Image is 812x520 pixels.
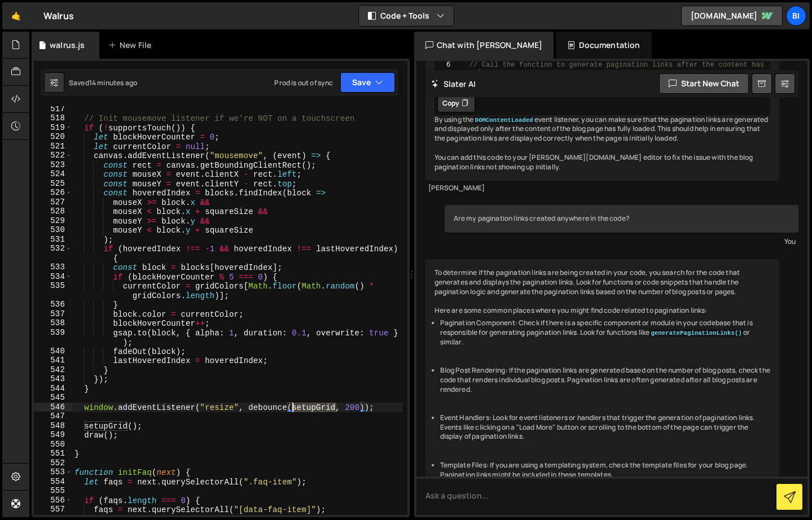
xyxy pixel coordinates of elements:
[34,505,72,514] div: 557
[447,235,796,247] div: You
[34,160,72,170] div: 523
[414,32,554,59] div: Chat with [PERSON_NAME]
[69,78,137,88] div: Saved
[34,281,72,300] div: 535
[34,142,72,151] div: 521
[34,216,72,226] div: 529
[34,235,72,244] div: 531
[34,169,72,179] div: 524
[34,356,72,365] div: 541
[440,318,771,347] li: Pagination Component: Check if there is a specific component or module in your codebase that is r...
[34,104,72,114] div: 517
[43,9,74,23] div: Walrus
[34,374,72,384] div: 543
[34,188,72,198] div: 526
[340,72,395,93] button: Save
[34,458,72,468] div: 552
[437,94,475,112] button: Copy
[659,73,749,94] button: Start new chat
[649,329,743,337] code: generatePaginationLinks()
[34,384,72,394] div: 544
[34,123,72,133] div: 519
[34,403,72,412] div: 546
[34,179,72,189] div: 525
[2,2,30,29] a: 🤙
[34,113,72,123] div: 518
[34,207,72,216] div: 528
[440,366,771,394] li: Blog Post Rendering: If the pagination links are generated based on the number of blog posts, che...
[108,40,156,51] div: New File
[34,328,72,347] div: 539
[34,309,72,319] div: 537
[428,183,777,193] div: [PERSON_NAME]
[359,6,454,26] button: Code + Tools
[34,300,72,309] div: 536
[681,6,783,26] a: [DOMAIN_NAME]
[34,467,72,477] div: 553
[34,477,72,487] div: 554
[34,198,72,207] div: 527
[786,6,806,26] a: Bi
[34,318,72,328] div: 538
[34,496,72,505] div: 556
[473,116,534,124] code: DOMContentLoaded
[34,347,72,356] div: 540
[425,259,780,514] div: To determine if the pagination links are being created in your code, you search for the code that...
[431,78,476,89] h2: Slater AI
[34,132,72,142] div: 520
[436,61,458,77] div: 6
[34,449,72,458] div: 551
[34,225,72,235] div: 530
[440,461,771,480] li: Template Files: If you are using a templating system, check the template files for your blog page...
[50,40,85,51] div: walrus.js
[440,413,771,442] li: Event Handlers: Look for event listeners or handlers that trigger the generation of pagination li...
[34,272,72,282] div: 534
[34,244,72,263] div: 532
[34,486,72,496] div: 555
[556,32,651,59] div: Documentation
[34,393,72,403] div: 545
[34,440,72,449] div: 550
[445,205,799,233] div: Are my pagination links created anywhere in the code?
[34,421,72,431] div: 548
[34,151,72,160] div: 522
[34,263,72,272] div: 533
[34,412,72,421] div: 547
[34,430,72,440] div: 549
[274,78,333,88] div: Prod is out of sync
[34,365,72,375] div: 542
[89,78,137,88] div: 14 minutes ago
